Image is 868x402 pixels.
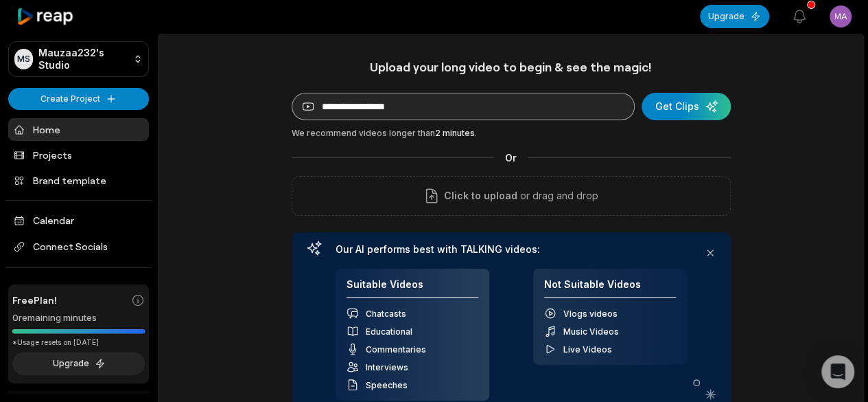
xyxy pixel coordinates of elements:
div: 0 remaining minutes [12,311,145,325]
span: Click to upload [444,188,517,204]
a: Brand template [8,169,149,192]
p: or drag and drop [517,188,598,204]
span: Commentaries [366,344,426,355]
div: MS [14,49,33,69]
span: Chatcasts [366,309,406,319]
button: Create Project [8,88,149,110]
div: We recommend videos longer than . [292,127,731,139]
a: Calendar [8,209,149,232]
button: Upgrade [700,5,769,28]
div: *Usage resets on [DATE] [12,337,145,348]
span: Educational [366,326,412,337]
span: Or [494,150,528,165]
span: Free Plan! [12,293,57,307]
button: Get Clips [642,93,731,120]
span: Connect Socials [8,234,149,259]
h3: Our AI performs best with TALKING videos: [336,243,687,256]
span: Interviews [366,362,408,372]
p: Mauzaa232's Studio [38,47,128,71]
span: Live Videos [563,344,612,355]
span: Speeches [366,380,408,390]
span: 2 minutes [435,128,475,138]
span: Vlogs videos [563,309,618,319]
h4: Not Suitable Videos [544,278,676,298]
h1: Upload your long video to begin & see the magic! [292,59,731,75]
div: Open Intercom Messenger [821,355,854,388]
a: Projects [8,144,149,166]
h4: Suitable Videos [347,278,478,298]
span: Music Videos [563,326,619,337]
button: Upgrade [12,352,145,375]
a: Home [8,118,149,141]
